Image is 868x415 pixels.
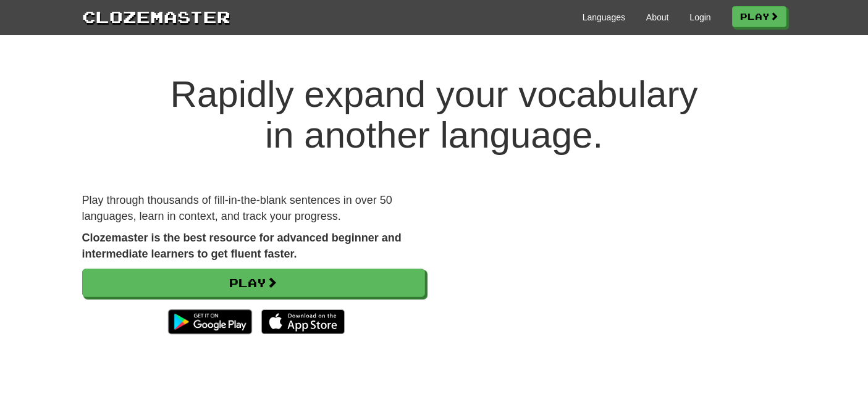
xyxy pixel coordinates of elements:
[82,5,230,28] a: Clozemaster
[689,11,710,23] a: Login
[583,11,625,23] a: Languages
[82,193,425,224] p: Play through thousands of fill-in-the-blank sentences in over 50 languages, learn in context, and...
[732,6,786,27] a: Play
[82,232,402,260] strong: Clozemaster is the best resource for advanced beginner and intermediate learners to get fluent fa...
[646,11,669,23] a: About
[261,309,345,334] img: Download_on_the_App_Store_Badge_US-UK_135x40-25178aeef6eb6b83b96f5f2d004eda3bffbb37122de64afbaef7...
[82,269,425,297] a: Play
[162,303,258,340] img: Get it on Google Play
